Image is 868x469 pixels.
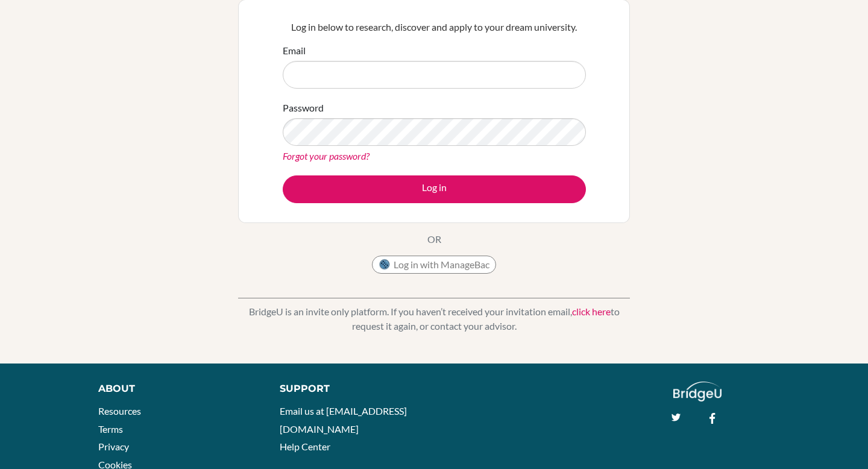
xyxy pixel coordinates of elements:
a: Privacy [98,441,129,452]
div: About [98,382,253,396]
p: BridgeU is an invite only platform. If you haven’t received your invitation email, to request it ... [238,304,630,333]
a: Terms [98,423,123,435]
p: Log in below to research, discover and apply to your dream university. [283,20,586,34]
a: click here [572,306,611,317]
a: Resources [98,405,141,417]
button: Log in with ManageBac [372,256,496,274]
img: logo_white@2x-f4f0deed5e89b7ecb1c2cc34c3e3d731f90f0f143d5ea2071677605dd97b5244.png [673,382,722,401]
label: Password [283,101,324,115]
label: Email [283,43,306,58]
button: Log in [283,175,586,203]
a: Email us at [EMAIL_ADDRESS][DOMAIN_NAME] [280,405,407,435]
a: Forgot your password? [283,150,370,162]
div: Support [280,382,422,396]
a: Help Center [280,441,330,452]
p: OR [427,232,441,247]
